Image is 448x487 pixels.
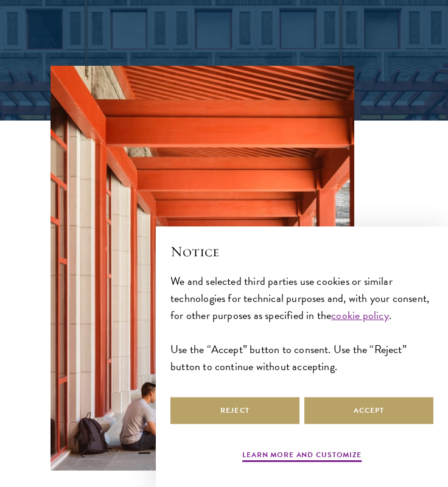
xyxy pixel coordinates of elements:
button: Learn more and customize [242,449,362,464]
div: We and selected third parties use cookies or similar technologies for technical purposes and, wit... [170,273,433,375]
a: cookie policy [331,307,388,323]
h2: Notice [170,241,433,262]
button: Accept [304,397,433,424]
button: Reject [170,397,299,424]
